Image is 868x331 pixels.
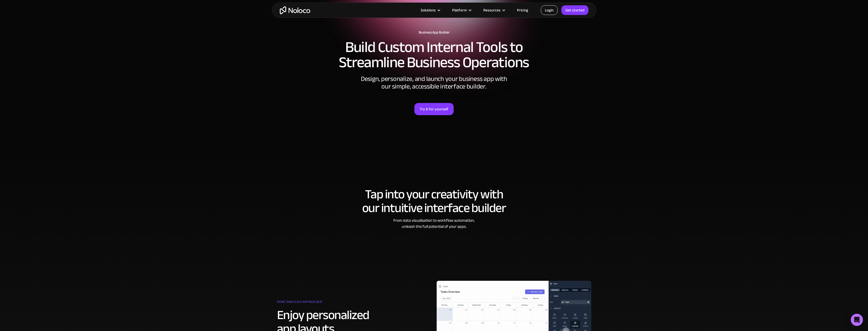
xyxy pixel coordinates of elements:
[851,314,863,326] div: Open Intercom Messenger
[541,5,558,15] a: Login
[483,7,501,13] div: Resources
[477,7,511,13] div: Resources
[414,7,446,13] div: Solutions
[277,30,591,34] h1: Business App Builder
[358,75,510,90] div: Design, personalize, and launch your business app with our simple, accessible interface builder.
[277,217,591,230] div: From data visualisation to workflow automation, unleash the full potential of your apps.
[414,103,454,115] a: Try it for yourself
[446,7,477,13] div: Platform
[452,7,467,13] div: Platform
[280,6,310,14] a: home
[277,298,405,308] div: Point and click app builder
[277,187,591,215] h2: Tap into your creativity with our intuitive interface builder
[561,5,588,15] a: Get started
[421,7,436,13] div: Solutions
[277,40,591,70] h2: Build Custom Internal Tools to Streamline Business Operations
[511,7,534,13] a: Pricing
